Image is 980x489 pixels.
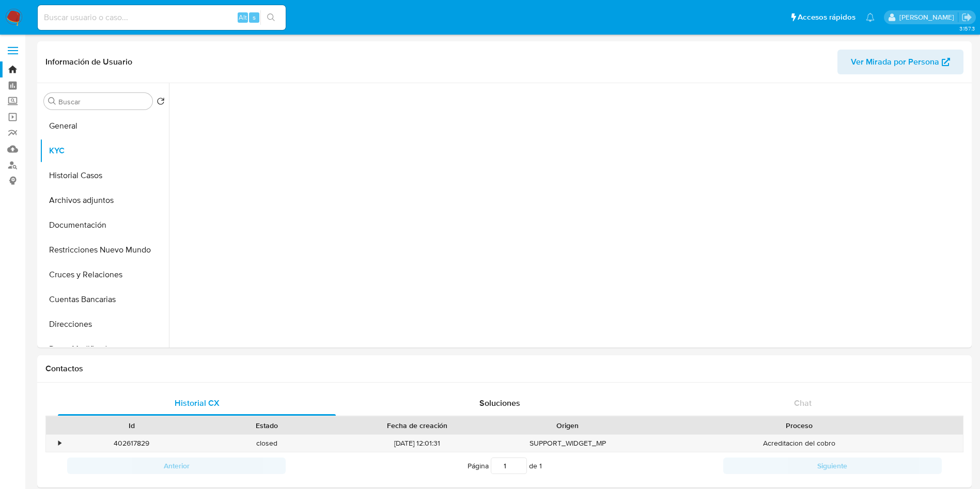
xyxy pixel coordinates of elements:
[239,12,247,22] span: Alt
[40,312,169,337] button: Direcciones
[468,458,542,474] span: Página de
[64,435,199,452] div: 402617829
[798,12,855,23] span: Accesos rápidos
[40,287,169,312] button: Cuentas Bancarias
[58,438,61,448] div: •
[175,397,220,409] span: Historial CX
[45,364,963,374] h1: Contactos
[866,13,875,22] a: Notificaciones
[794,397,812,409] span: Chat
[479,397,520,409] span: Soluciones
[507,420,628,431] div: Origen
[67,458,286,474] button: Anterior
[961,12,972,23] a: Salir
[851,50,939,74] span: Ver Mirada por Persona
[40,163,169,188] button: Historial Casos
[199,435,335,452] div: closed
[500,435,635,452] div: SUPPORT_WIDGET_MP
[539,461,542,471] span: 1
[40,337,169,361] button: Datos Modificados
[40,238,169,262] button: Restricciones Nuevo Mundo
[643,420,956,431] div: Proceso
[260,10,282,25] button: search-icon
[837,50,963,74] button: Ver Mirada por Persona
[38,11,286,24] input: Buscar usuario o caso...
[723,458,942,474] button: Siguiente
[342,420,493,431] div: Fecha de creación
[207,420,328,431] div: Estado
[899,12,958,22] p: damian.rodriguez@mercadolibre.com
[40,138,169,163] button: KYC
[40,213,169,238] button: Documentación
[40,262,169,287] button: Cruces y Relaciones
[71,420,192,431] div: Id
[48,97,56,105] button: Buscar
[253,12,256,22] span: s
[45,57,132,67] h1: Información de Usuario
[635,435,963,452] div: Acreditacion del cobro
[40,188,169,213] button: Archivos adjuntos
[335,435,500,452] div: [DATE] 12:01:31
[40,114,169,138] button: General
[58,97,148,106] input: Buscar
[157,97,165,108] button: Volver al orden por defecto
